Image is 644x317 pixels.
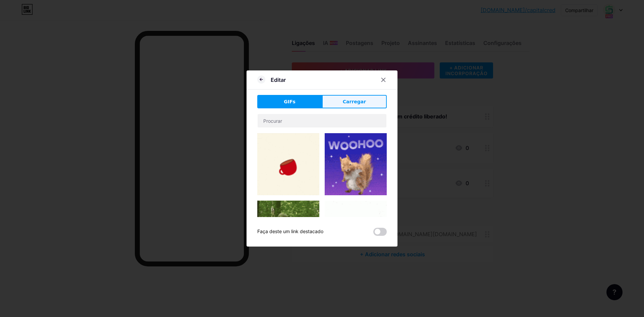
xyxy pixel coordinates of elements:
[322,95,387,108] button: Carregar
[343,99,366,104] font: Carregar
[257,228,323,234] font: Faça deste um link destacado
[257,95,322,108] button: GIFs
[257,201,319,248] img: Gihpy
[258,114,386,127] input: Procurar
[325,201,387,254] img: Gihpy
[325,133,387,195] img: Gihpy
[271,76,286,83] font: Editar
[284,99,296,104] font: GIFs
[257,133,319,195] img: Gihpy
